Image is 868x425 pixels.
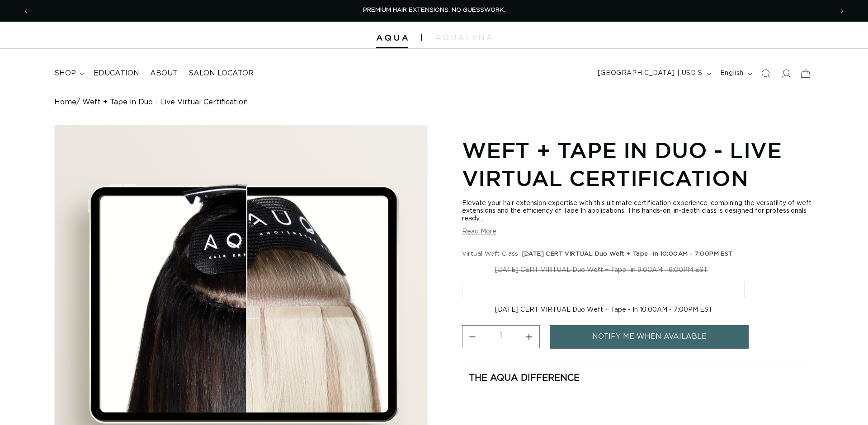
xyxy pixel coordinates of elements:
button: Read More [462,228,496,236]
button: Notify me when available [550,325,749,348]
button: Next announcement [832,2,852,19]
label: [DATE] CERT VIRTUAL Duo Weft + Tape - In 10:00AM - 7:00PM EST [462,302,746,318]
a: Home [54,98,76,107]
span: Salon Locator [189,69,254,78]
span: About [150,69,178,78]
span: Notify me when available [592,325,707,348]
button: Previous announcement [16,2,36,19]
span: [GEOGRAPHIC_DATA] | USD $ [598,69,703,78]
a: Salon Locator [183,63,259,84]
div: Elevate your hair extension expertise with this ultimate certification experience, combining the ... [462,200,814,223]
a: About [145,63,183,84]
label: [DATE] CERT VIRTUAL Duo Weft + Tape -in 9:00AM - 6:00PM EST [462,262,741,278]
h1: Weft + Tape in Duo - Live Virtual Certification [462,136,814,192]
summary: Search [756,64,776,84]
summary: shop [49,63,88,84]
label: [DATE] CERT VIRTUAL Duo Weft + Tape -in 10:00AM - 7:00PM EST [462,282,745,298]
button: [GEOGRAPHIC_DATA] | USD $ [592,65,715,82]
img: aqualyna.com [435,35,492,40]
span: [DATE] CERT VIRTUAL Duo Weft + Tape -in 10:00AM - 7:00PM EST [522,251,733,257]
legend: Virtual Weft Class : [462,250,734,259]
button: English [715,65,756,82]
span: Education [94,69,139,78]
summary: The Aqua Difference [462,365,814,391]
h2: The Aqua Difference [469,372,580,384]
span: shop [54,69,76,78]
span: PREMIUM HAIR EXTENSIONS. NO GUESSWORK. [363,7,505,13]
span: Weft + Tape in Duo - Live Virtual Certification [82,98,248,107]
a: Education [88,63,145,84]
img: Aqua Hair Extensions [376,35,408,41]
span: English [720,69,744,78]
nav: breadcrumbs [54,98,814,107]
